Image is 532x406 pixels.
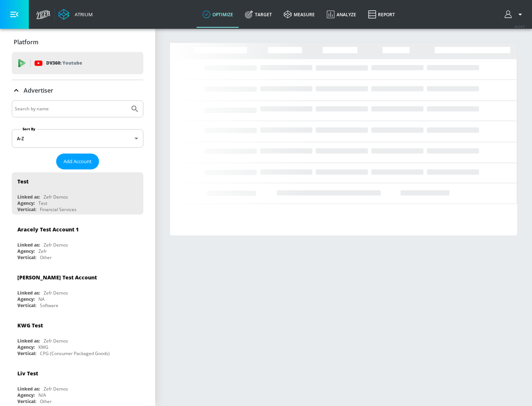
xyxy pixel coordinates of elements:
[12,172,143,214] div: TestLinked as:Zefr DemosAgency:TestVertical:Financial Services
[44,338,68,344] div: Zefr Demos
[17,302,36,309] div: Vertical:
[17,206,36,213] div: Vertical:
[321,1,362,28] a: Analyze
[72,11,93,18] div: Atrium
[17,350,36,357] div: Vertical:
[12,268,143,310] div: [PERSON_NAME] Test AccountLinked as:Zefr DemosAgency:NAVertical:Software
[17,386,40,392] div: Linked as:
[12,316,143,358] div: KWG TestLinked as:Zefr DemosAgency:KWGVertical:CPG (Consumer Packaged Goods)
[17,344,35,350] div: Agency:
[17,194,40,200] div: Linked as:
[17,398,36,405] div: Vertical:
[12,80,143,101] div: Advertiser
[17,274,97,281] div: [PERSON_NAME] Test Account
[17,242,40,248] div: Linked as:
[46,59,82,67] p: DV360:
[17,322,43,329] div: KWG Test
[17,248,35,254] div: Agency:
[62,59,82,67] p: Youtube
[17,290,40,296] div: Linked as:
[514,24,525,28] span: v 4.24.0
[17,296,35,302] div: Agency:
[12,52,143,74] div: DV360: Youtube
[38,200,47,206] div: Test
[40,206,76,213] div: Financial Services
[15,104,127,114] input: Search by name
[239,1,278,28] a: Target
[17,338,40,344] div: Linked as:
[44,290,68,296] div: Zefr Demos
[44,242,68,248] div: Zefr Demos
[38,344,48,350] div: KWG
[64,157,92,166] span: Add Account
[12,129,143,148] div: A-Z
[362,1,401,28] a: Report
[40,398,52,405] div: Other
[17,370,38,377] div: Liv Test
[14,38,38,46] p: Platform
[17,178,28,185] div: Test
[17,392,35,398] div: Agency:
[197,1,239,28] a: optimize
[278,1,321,28] a: measure
[56,154,99,169] button: Add Account
[17,254,36,261] div: Vertical:
[44,194,68,200] div: Zefr Demos
[24,86,53,94] p: Advertiser
[12,220,143,262] div: Aracely Test Account 1Linked as:Zefr DemosAgency:ZefrVertical:Other
[40,254,52,261] div: Other
[38,248,47,254] div: Zefr
[12,32,143,52] div: Platform
[21,127,37,131] label: Sort By
[17,200,35,206] div: Agency:
[58,9,93,20] a: Atrium
[44,386,68,392] div: Zefr Demos
[17,226,79,233] div: Aracely Test Account 1
[38,296,45,302] div: NA
[40,350,110,357] div: CPG (Consumer Packaged Goods)
[40,302,58,309] div: Software
[38,392,46,398] div: N/A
